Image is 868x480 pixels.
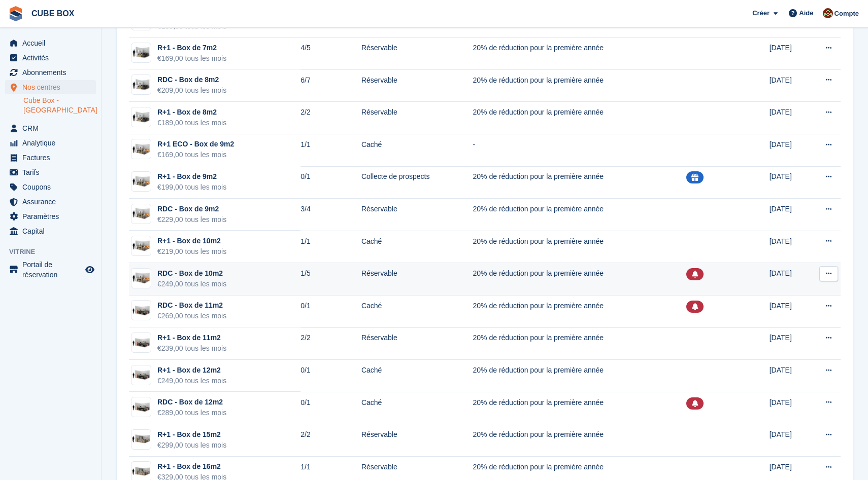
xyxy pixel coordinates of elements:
[157,311,226,321] div: €269,00 tous les mois
[131,464,151,479] img: 175-sqft-unit.jpg
[823,8,833,18] img: alex soubira
[131,303,151,318] img: 125-sqft-unit.jpg
[473,69,686,102] td: 20% de réduction pour la première année
[9,247,101,257] span: Vitrine
[770,263,806,296] td: [DATE]
[131,206,151,221] img: 100-sqft-unit%20(1).jpg
[361,134,473,167] td: Caché
[157,204,226,214] div: RDC - Box de 9m2
[301,327,361,360] td: 2/2
[131,271,151,285] img: 100-sqft-unit.jpg
[22,180,83,194] span: Coupons
[770,296,806,328] td: [DATE]
[473,134,686,167] td: -
[22,136,83,150] span: Analytique
[131,432,151,447] img: 175-sqft-unit.jpg
[157,182,226,193] div: €199,00 tous les mois
[361,327,473,360] td: Réservable
[131,336,151,350] img: 125-sqft-unit.jpg
[5,36,96,50] a: menu
[131,367,151,382] img: 125-sqft-unit.jpg
[131,78,151,92] img: 75-sqft-unit.jpg
[157,118,226,128] div: €189,00 tous les mois
[5,65,96,80] a: menu
[361,231,473,263] td: Caché
[22,209,83,224] span: Paramètres
[157,75,226,85] div: RDC - Box de 8m2
[5,136,96,150] a: menu
[473,199,686,231] td: 20% de réduction pour la première année
[361,38,473,70] td: Réservable
[22,51,83,65] span: Activités
[301,424,361,457] td: 2/2
[157,429,226,440] div: R+1 - Box de 15m2
[770,38,806,70] td: [DATE]
[5,224,96,238] a: menu
[157,53,226,64] div: €169,00 tous les mois
[770,327,806,360] td: [DATE]
[157,300,226,311] div: RDC - Box de 11m2
[5,151,96,165] a: menu
[5,121,96,135] a: menu
[157,333,226,343] div: R+1 - Box de 11m2
[301,69,361,102] td: 6/7
[157,236,226,246] div: R+1 - Box de 10m2
[770,392,806,424] td: [DATE]
[131,174,151,189] img: 100-sqft-unit%20(1).jpg
[473,166,686,199] td: 20% de réduction pour la première année
[361,263,473,296] td: Réservable
[5,209,96,224] a: menu
[473,360,686,392] td: 20% de réduction pour la première année
[473,38,686,70] td: 20% de réduction pour la première année
[361,424,473,457] td: Réservable
[5,165,96,179] a: menu
[301,199,361,231] td: 3/4
[157,43,226,53] div: R+1 - Box de 7m2
[473,231,686,263] td: 20% de réduction pour la première année
[157,139,234,150] div: R+1 ECO - Box de 9m2
[22,80,83,94] span: Nos centres
[157,461,226,472] div: R+1 - Box de 16m2
[361,102,473,134] td: Réservable
[22,36,83,50] span: Accueil
[22,224,83,238] span: Capital
[157,268,226,279] div: RDC - Box de 10m2
[5,51,96,65] a: menu
[770,199,806,231] td: [DATE]
[157,150,234,160] div: €169,00 tous les mois
[361,199,473,231] td: Réservable
[5,180,96,194] a: menu
[131,45,151,60] img: 75-sqft-unit.jpg
[473,424,686,457] td: 20% de réduction pour la première année
[752,8,770,18] span: Créer
[770,166,806,199] td: [DATE]
[157,440,226,451] div: €299,00 tous les mois
[157,343,226,354] div: €239,00 tous les mois
[131,110,151,125] img: 75-sqft-unit.jpg
[473,392,686,424] td: 20% de réduction pour la première année
[22,165,83,179] span: Tarifs
[301,360,361,392] td: 0/1
[473,327,686,360] td: 20% de réduction pour la première année
[157,365,226,376] div: R+1 - Box de 12m2
[770,134,806,167] td: [DATE]
[834,9,859,19] span: Compte
[361,296,473,328] td: Caché
[361,360,473,392] td: Caché
[770,360,806,392] td: [DATE]
[23,96,96,115] a: Cube Box - [GEOGRAPHIC_DATA]
[361,69,473,102] td: Réservable
[131,400,151,415] img: 125-sqft-unit.jpg
[22,121,83,135] span: CRM
[770,424,806,457] td: [DATE]
[157,246,226,257] div: €219,00 tous les mois
[301,231,361,263] td: 1/1
[473,296,686,328] td: 20% de réduction pour la première année
[5,195,96,209] a: menu
[22,260,83,280] span: Portail de réservation
[301,102,361,134] td: 2/2
[27,5,78,22] a: CUBE BOX
[157,107,226,118] div: R+1 - Box de 8m2
[84,264,96,276] a: Boutique d'aperçu
[157,376,226,386] div: €249,00 tous les mois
